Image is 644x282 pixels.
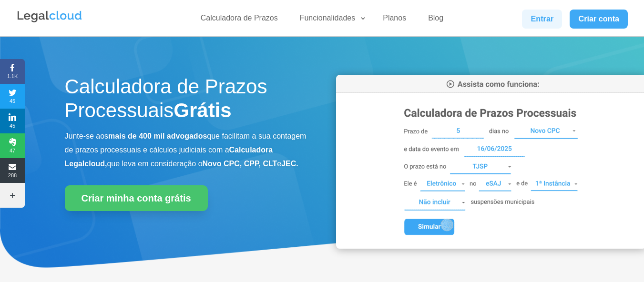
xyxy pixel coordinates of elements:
a: Funcionalidades [294,13,367,27]
b: JEC. [281,160,298,168]
b: mais de 400 mil advogados [108,132,207,140]
b: Calculadora Legalcloud, [65,146,273,168]
h1: Calculadora de Prazos Processuais [65,75,308,128]
a: Criar conta [570,10,628,29]
a: Logo da Legalcloud [16,17,83,25]
p: Junte-se aos que facilitam a sua contagem de prazos processuais e cálculos judiciais com a que le... [65,130,308,171]
a: Entrar [522,10,562,29]
b: Novo CPC, CPP, CLT [203,160,277,168]
a: Calculadora de Prazos [195,13,284,27]
img: Legalcloud Logo [16,10,83,24]
a: Blog [422,13,449,27]
a: Criar minha conta grátis [65,185,208,211]
strong: Grátis [174,99,231,121]
a: Planos [377,13,412,27]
